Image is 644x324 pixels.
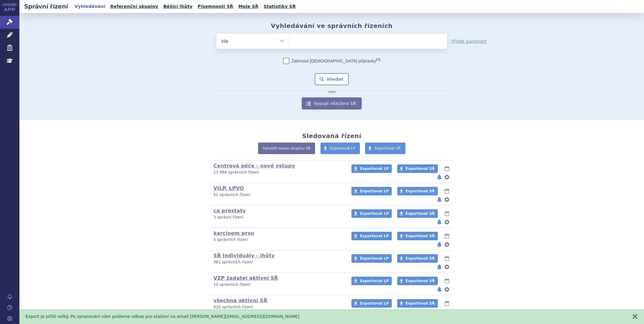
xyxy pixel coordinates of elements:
a: Vypsat všechna SŘ [302,97,362,110]
a: karcinom prsu [213,230,254,236]
a: všechna aktivní SŘ [213,298,267,303]
button: lhůty [444,255,450,262]
h2: Sledovaná řízení [302,132,361,140]
button: lhůty [444,210,450,217]
button: notifikace [436,241,442,248]
p: 3 správní řízení [213,215,344,220]
a: Exportovat LP [351,164,392,173]
a: Exportovat LP [351,254,392,263]
a: Běžící lhůty [162,2,194,11]
span: Exportovat LP [330,146,356,150]
button: notifikace [436,263,442,271]
button: notifikace [436,286,442,293]
span: Exportovat SŘ [406,234,435,238]
a: Exportovat SŘ [397,232,438,240]
button: notifikace [436,308,442,316]
a: Exportovat SŘ [365,143,405,154]
button: lhůty [444,187,450,195]
a: Exportovat LP [351,187,392,195]
a: Exportovat LP [351,277,392,285]
button: notifikace [436,174,442,181]
button: nastavení [444,218,450,226]
button: nastavení [444,286,450,293]
abbr: (?) [376,58,380,62]
button: lhůty [444,165,450,172]
span: Exportovat LP [360,211,389,216]
span: Exportovat SŘ [375,146,401,150]
a: Centrová péče - nové vstupy [213,163,295,169]
a: Exportovat LP [320,143,360,154]
a: Exportovat SŘ [397,187,438,195]
p: 23 084 správních řízení [213,170,344,175]
i: nebo [325,90,339,94]
h2: Správní řízení [19,2,73,11]
span: Exportovat LP [360,167,389,171]
button: notifikace [436,218,442,226]
a: ca prostaty [213,208,246,214]
a: Exportovat LP [351,209,392,218]
p: 10 správních řízení [213,282,344,287]
button: notifikace [436,196,442,203]
button: nastavení [444,308,450,316]
a: Exportovat SŘ [397,299,438,308]
p: 420 správních řízení [213,305,344,310]
a: Vytvořit novou skupinu SŘ [258,143,315,154]
span: Exportovat SŘ [406,301,435,305]
a: Exportovat SŘ [397,164,438,173]
label: Zahrnout [DEMOGRAPHIC_DATA] přípravky [283,58,380,64]
a: Exportovat SŘ [397,209,438,218]
span: Exportovat LP [360,189,389,193]
button: nastavení [444,263,450,271]
p: 61 správních řízení [213,192,344,197]
span: Exportovat SŘ [406,167,435,171]
button: lhůty [444,232,450,240]
span: Exportovat LP [360,279,389,283]
button: lhůty [444,277,450,285]
a: Písemnosti SŘ [196,2,235,11]
button: nastavení [444,196,450,203]
a: SŘ Individuály - lhůty [213,253,275,258]
button: zavřít [632,313,638,319]
button: Hledat [315,73,349,85]
p: 5 správních řízení [213,237,344,242]
span: Exportovat SŘ [406,279,435,283]
a: Exportovat LP [351,299,392,308]
span: Exportovat SŘ [406,211,435,216]
span: Exportovat LP [360,301,389,305]
button: nastavení [444,241,450,248]
span: Exportovat LP [360,256,389,261]
a: Exportovat SŘ [397,254,438,263]
h2: Vyhledávání ve správních řízeních [271,22,393,29]
p: 381 správních řízení [213,260,344,265]
span: Exportovat SŘ [406,189,435,193]
a: VZP žadatel aktivní SŘ [213,275,278,281]
a: Statistiky SŘ [262,2,297,11]
a: Exportovat SŘ [397,277,438,285]
a: Referenční skupiny [109,2,160,11]
span: Exportovat SŘ [406,256,435,261]
a: VILP, LPVO [213,185,244,191]
a: Přidat parametr [451,38,487,44]
span: Exportovat LP [360,234,389,238]
button: nastavení [444,174,450,181]
div: Export je příliš velký. Po zpracování vám pošleme odkaz pro stažení na email [PERSON_NAME][EMAIL_... [25,313,626,320]
a: Exportovat LP [351,232,392,240]
button: lhůty [444,300,450,307]
a: Moje SŘ [236,2,260,11]
a: Vyhledávání [73,2,107,11]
